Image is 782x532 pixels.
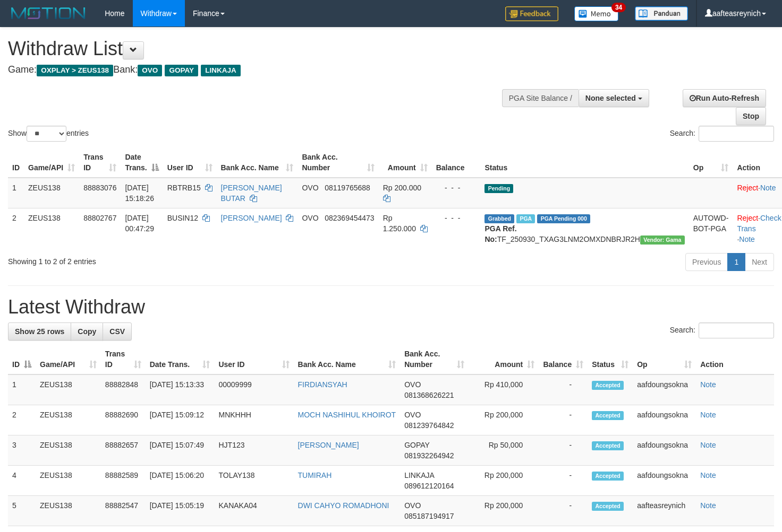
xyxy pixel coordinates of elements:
[592,472,624,481] span: Accepted
[539,466,588,496] td: -
[700,411,716,419] a: Note
[109,327,125,336] span: CSV
[480,147,688,178] th: Status
[214,466,293,496] td: TOLAY138
[146,344,215,374] th: Date Trans.: activate to sort column ascending
[469,496,539,526] td: Rp 200,000
[24,208,79,249] td: ZEUS138
[36,496,101,526] td: ZEUS138
[579,89,649,107] button: None selected
[539,496,588,526] td: -
[298,380,347,389] a: FIRDIANSYAH
[404,391,454,399] span: Copy 081368626221 to clipboard
[516,214,535,223] span: Marked by aafsreyleap
[36,344,101,374] th: Game/API: activate to sort column ascending
[101,466,146,496] td: 88882589
[24,178,79,208] td: ZEUS138
[163,147,217,178] th: User ID: activate to sort column ascending
[505,6,558,21] img: Feedback.jpg
[585,94,636,102] span: None selected
[101,435,146,466] td: 88882657
[737,214,758,222] a: Reject
[138,65,162,76] span: OVO
[36,466,101,496] td: ZEUS138
[8,405,36,435] td: 2
[201,65,241,76] span: LINKAJA
[8,252,318,267] div: Showing 1 to 2 of 2 entries
[469,405,539,435] td: Rp 200,000
[71,322,103,341] a: Copy
[8,147,24,178] th: ID
[8,126,89,142] label: Show entries
[760,184,776,192] a: Note
[404,501,421,510] span: OVO
[539,374,588,405] td: -
[588,344,633,374] th: Status: activate to sort column ascending
[146,496,215,526] td: [DATE] 15:05:19
[8,322,71,341] a: Show 25 rows
[379,147,432,178] th: Amount: activate to sort column ascending
[745,253,774,271] a: Next
[146,435,215,466] td: [DATE] 15:07:49
[404,451,454,460] span: Copy 081932264942 to clipboard
[592,381,624,390] span: Accepted
[325,184,370,192] span: Copy 08119765688 to clipboard
[221,214,282,222] a: [PERSON_NAME]
[404,482,454,490] span: Copy 089612120164 to clipboard
[125,184,154,203] span: [DATE] 15:18:26
[297,147,378,178] th: Bank Acc. Number: activate to sort column ascending
[36,405,101,435] td: ZEUS138
[101,344,146,374] th: Trans ID: activate to sort column ascending
[432,147,481,178] th: Balance
[36,374,101,405] td: ZEUS138
[469,344,539,374] th: Amount: activate to sort column ascending
[103,322,132,341] a: CSV
[8,208,24,249] td: 2
[739,235,755,243] a: Note
[214,374,293,405] td: 00009999
[484,224,516,243] b: PGA Ref. No:
[736,107,766,125] a: Stop
[699,322,774,338] input: Search:
[101,496,146,526] td: 88882547
[217,147,298,178] th: Bank Acc. Name: activate to sort column ascending
[689,147,733,178] th: Op: activate to sort column ascending
[670,126,774,142] label: Search:
[539,344,588,374] th: Balance: activate to sort column ascending
[214,405,293,435] td: MNKHHH
[700,501,716,510] a: Note
[633,466,696,496] td: aafdoungsokna
[214,435,293,466] td: HJT123
[685,253,728,271] a: Previous
[484,184,513,193] span: Pending
[167,214,198,222] span: BUSIN12
[302,184,318,192] span: OVO
[8,38,511,59] h1: Withdraw List
[635,6,688,21] img: panduan.png
[294,344,401,374] th: Bank Acc. Name: activate to sort column ascending
[24,147,79,178] th: Game/API: activate to sort column ascending
[700,380,716,389] a: Note
[469,435,539,466] td: Rp 50,000
[700,471,716,479] a: Note
[611,3,626,12] span: 34
[165,65,198,76] span: GOPAY
[484,214,514,223] span: Grabbed
[683,89,766,107] a: Run Auto-Refresh
[539,405,588,435] td: -
[727,253,745,271] a: 1
[78,327,96,336] span: Copy
[214,496,293,526] td: KANAKA04
[404,512,454,520] span: Copy 085187194917 to clipboard
[574,6,619,21] img: Button%20Memo.svg
[633,374,696,405] td: aafdoungsokna
[633,435,696,466] td: aafdoungsokna
[737,184,758,192] a: Reject
[404,441,429,449] span: GOPAY
[404,380,421,389] span: OVO
[8,344,36,374] th: ID: activate to sort column descending
[8,435,36,466] td: 3
[146,466,215,496] td: [DATE] 15:06:20
[125,214,154,233] span: [DATE] 00:47:29
[8,178,24,208] td: 1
